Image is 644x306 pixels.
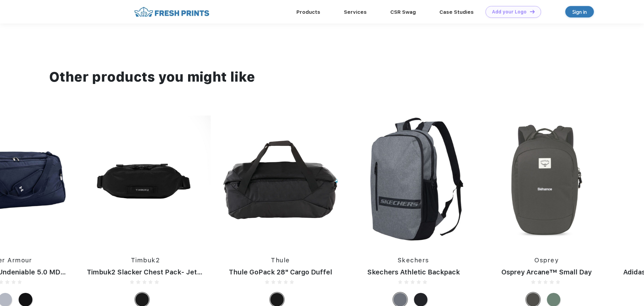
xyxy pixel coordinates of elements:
[344,9,367,15] a: Services
[530,10,535,13] img: DT
[278,280,282,284] img: gray_star.svg
[136,280,140,284] img: gray_star.svg
[492,9,527,15] div: Add your Logo
[148,280,152,284] img: gray_star.svg
[350,116,476,244] img: func=resize&h=400
[130,280,134,284] img: gray_star.svg
[217,116,344,244] img: func=resize&h=400
[531,280,535,284] img: gray_star.svg
[271,280,275,284] img: gray_star.svg
[217,268,344,278] div: Thule GoPack 28" Cargo Duffel
[556,280,560,284] img: gray_star.svg
[132,6,211,18] img: fo%20logo%202.webp
[537,280,541,284] img: gray_star.svg
[11,280,15,284] img: gray_star.svg
[484,256,610,265] div: Osprey
[417,280,421,284] img: gray_star.svg
[398,280,402,284] img: gray_star.svg
[484,268,610,278] div: Osprey Arcane™ Small Day
[290,280,294,284] img: gray_star.svg
[284,280,288,284] img: gray_star.svg
[80,116,211,244] img: func=resize&h=400
[350,256,476,265] div: Skechers
[265,280,269,284] img: gray_star.svg
[350,268,476,278] div: Skechers Athletic Backpack
[543,280,547,284] img: gray_star.svg
[5,280,9,284] img: gray_star.svg
[155,280,159,284] img: gray_star.svg
[49,67,595,87] div: Other products you might like
[565,6,594,17] a: Sign in
[80,256,211,265] div: Timbuk2
[217,256,344,265] div: Thule
[296,9,320,15] a: Products
[484,116,610,244] img: func=resize&h=400
[423,280,427,284] img: gray_star.svg
[550,280,554,284] img: gray_star.svg
[142,280,146,284] img: gray_star.svg
[572,8,587,16] div: Sign in
[404,280,408,284] img: gray_star.svg
[80,268,211,278] div: Timbuk2 Slacker Chest Pack- Jet Black
[390,9,416,15] a: CSR Swag
[410,280,415,284] img: gray_star.svg
[17,280,22,284] img: gray_star.svg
